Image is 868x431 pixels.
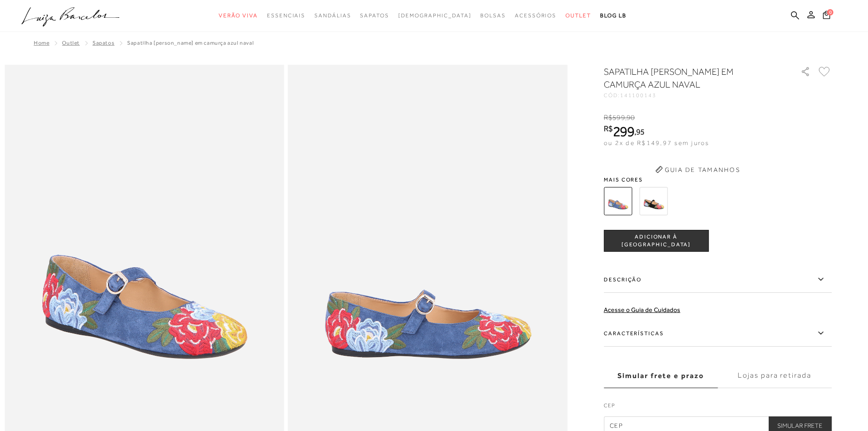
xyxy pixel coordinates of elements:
[604,401,832,414] label: CEP
[604,177,832,182] span: Mais cores
[639,187,668,215] img: SAPATILHA MARY JANE BORDADA EM CAMURÇA PRETA
[604,320,832,347] label: Características
[604,363,718,388] label: Simular frete e prazo
[827,9,833,16] span: 0
[634,128,645,136] i: ,
[613,123,634,140] span: 299
[604,139,709,146] span: ou 2x de R$149,97 sem juros
[612,114,625,122] span: 599
[625,114,635,122] i: ,
[62,40,80,46] a: Outlet
[127,40,254,46] span: SAPATILHA [PERSON_NAME] EM CAMURÇA AZUL NAVAL
[652,162,743,177] button: Guia de Tamanhos
[398,7,472,24] a: noSubCategoriesText
[219,12,258,19] span: Verão Viva
[604,233,708,249] span: ADICIONAR À [GEOGRAPHIC_DATA]
[515,7,556,24] a: categoryNavScreenReaderText
[314,12,351,19] span: Sandálias
[718,363,832,388] label: Lojas para retirada
[604,65,775,91] h1: SAPATILHA [PERSON_NAME] EM CAMURÇA AZUL NAVAL
[604,125,613,133] i: R$
[565,12,591,19] span: Outlet
[34,40,49,46] a: Home
[820,10,833,22] button: 0
[627,114,635,122] span: 90
[480,7,506,24] a: categoryNavScreenReaderText
[636,127,645,136] span: 95
[267,7,305,24] a: categoryNavScreenReaderText
[604,230,709,252] button: ADICIONAR À [GEOGRAPHIC_DATA]
[398,12,472,19] span: [DEMOGRAPHIC_DATA]
[515,12,556,19] span: Acessórios
[267,12,305,19] span: Essenciais
[604,306,680,313] a: Acesse o Guia de Cuidados
[360,7,389,24] a: categoryNavScreenReaderText
[620,92,657,99] span: 141100143
[604,266,832,293] label: Descrição
[604,114,612,122] i: R$
[565,7,591,24] a: categoryNavScreenReaderText
[360,12,389,19] span: Sapatos
[600,7,627,24] a: BLOG LB
[219,7,258,24] a: categoryNavScreenReaderText
[480,12,506,19] span: Bolsas
[314,7,351,24] a: categoryNavScreenReaderText
[92,40,114,46] a: Sapatos
[604,187,632,215] img: SAPATILHA MARY JANE BORDADA EM CAMURÇA AZUL NAVAL
[600,12,627,19] span: BLOG LB
[604,93,786,98] div: CÓD:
